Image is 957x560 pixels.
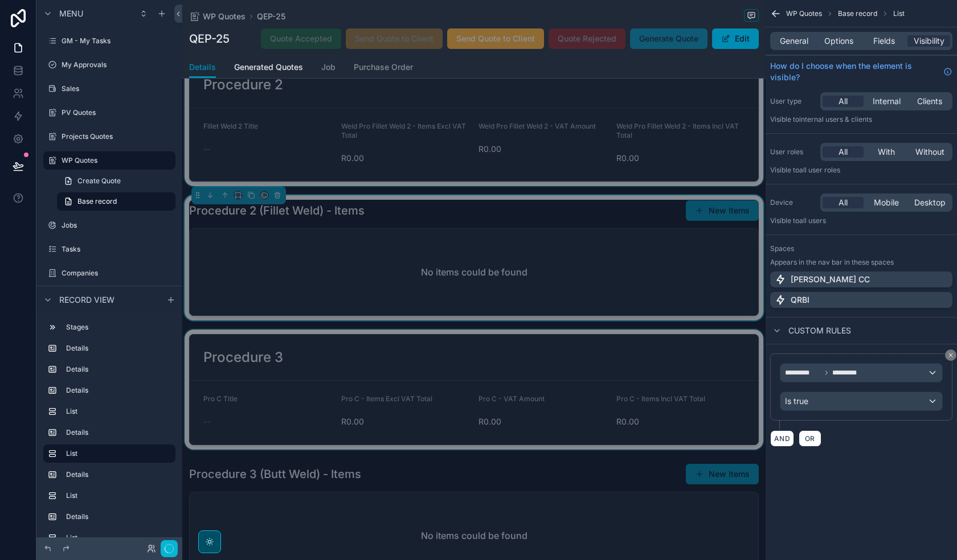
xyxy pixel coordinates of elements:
[59,294,114,306] span: Record view
[62,108,173,117] label: PV Quotes
[62,132,173,141] label: Projects Quotes
[43,80,175,98] a: Sales
[799,430,821,447] button: OR
[785,396,808,407] span: Is true
[873,96,901,107] span: Internal
[66,491,171,500] label: List
[189,203,365,219] h1: Procedure 2 (Fillet Weld) - Items
[791,294,809,306] p: QRBI
[43,151,175,170] a: WP Quotes
[799,115,872,123] span: Internal users & clients
[770,216,952,225] p: Visible to
[189,31,230,47] h1: QEP-25
[43,216,175,234] a: Jobs
[66,365,171,374] label: Details
[799,216,826,225] span: all users
[62,221,173,230] label: Jobs
[770,198,816,207] label: Device
[62,269,173,278] label: Companies
[62,60,173,69] label: My Approvals
[189,61,216,73] span: Details
[66,386,171,395] label: Details
[770,166,952,175] p: Visible to
[59,8,83,19] span: Menu
[786,9,822,18] span: WP Quotes
[770,60,939,83] span: How do I choose when the element is visible?
[770,430,794,447] button: AND
[824,35,853,47] span: Options
[770,147,816,157] label: User roles
[66,407,171,416] label: List
[36,313,182,537] div: scrollable content
[66,449,166,458] label: List
[66,533,171,542] label: List
[421,265,527,279] h2: No items could be found
[66,344,171,353] label: Details
[914,35,944,47] span: Visibility
[189,57,216,79] a: Details
[62,36,173,46] label: GM - My Tasks
[321,57,336,80] a: Job
[770,115,952,124] p: Visible to
[686,200,759,221] button: New Items
[66,428,171,437] label: Details
[257,11,285,22] a: QEP-25
[354,61,413,73] span: Purchase Order
[780,392,943,411] button: Is true
[917,96,942,107] span: Clients
[770,258,952,267] p: Appears in the nav bar in these spaces
[770,244,794,253] label: Spaces
[838,9,877,18] span: Base record
[43,127,175,146] a: Projects Quotes
[66,470,171,479] label: Details
[62,245,173,254] label: Tasks
[873,35,895,47] span: Fields
[43,240,175,258] a: Tasks
[43,104,175,122] a: PV Quotes
[43,264,175,282] a: Companies
[914,197,946,208] span: Desktop
[57,172,175,190] a: Create Quote
[43,32,175,50] a: GM - My Tasks
[839,146,848,158] span: All
[62,84,173,93] label: Sales
[839,197,848,208] span: All
[878,146,895,158] span: With
[77,176,121,186] span: Create Quote
[770,60,952,83] a: How do I choose when the element is visible?
[788,325,851,336] span: Custom rules
[780,35,808,47] span: General
[66,512,171,521] label: Details
[893,9,905,18] span: List
[354,57,413,80] a: Purchase Order
[791,274,870,285] p: [PERSON_NAME] CC
[321,61,336,73] span: Job
[66,323,171,332] label: Stages
[874,197,899,208] span: Mobile
[803,434,817,443] span: OR
[839,96,848,107] span: All
[57,192,175,211] a: Base record
[77,197,117,206] span: Base record
[189,11,246,22] a: WP Quotes
[43,56,175,74] a: My Approvals
[62,156,169,165] label: WP Quotes
[203,11,246,22] span: WP Quotes
[712,28,759,49] button: Edit
[915,146,944,158] span: Without
[234,61,303,73] span: Generated Quotes
[234,57,303,80] a: Generated Quotes
[770,97,816,106] label: User type
[799,166,840,174] span: All user roles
